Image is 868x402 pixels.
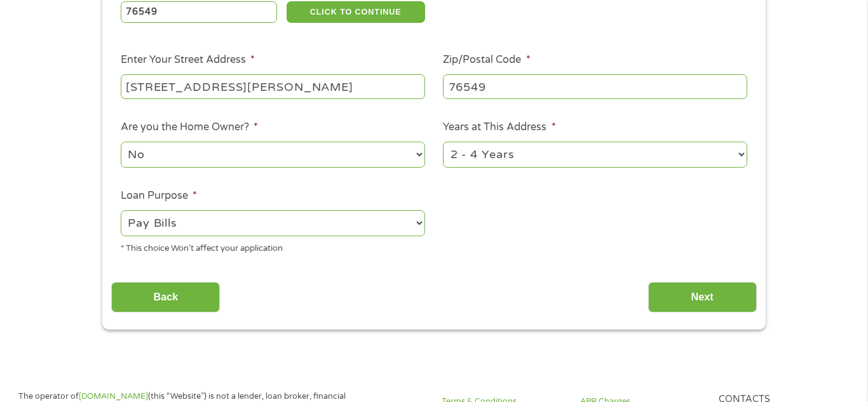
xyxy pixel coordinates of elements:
label: Loan Purpose [121,189,197,203]
input: 1 Main Street [121,74,425,98]
label: Years at This Address [443,121,555,134]
label: Zip/Postal Code [443,53,530,67]
a: [DOMAIN_NAME] [79,391,148,401]
div: * This choice Won’t affect your application [121,238,425,255]
input: Next [648,282,757,313]
label: Are you the Home Owner? [121,121,258,134]
label: Enter Your Street Address [121,53,255,67]
button: CLICK TO CONTINUE [287,1,425,23]
input: Back [111,282,220,313]
input: Enter Zipcode (e.g 01510) [121,1,278,23]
